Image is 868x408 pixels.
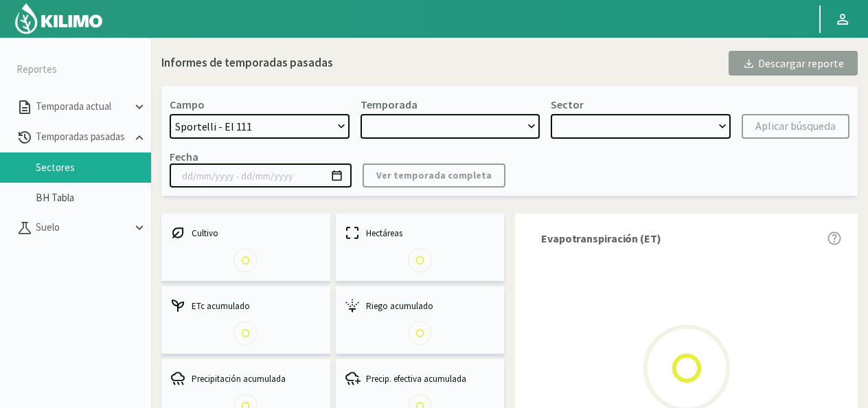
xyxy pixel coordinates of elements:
[33,220,132,236] p: Suelo
[227,314,264,352] img: Loading...
[336,214,505,281] kil-mini-card: report-summary-cards.HECTARES
[14,2,104,35] img: Kilimo
[170,370,322,387] div: Precipitación acumulada
[361,98,418,111] div: Temporada
[551,98,584,111] div: Sector
[170,150,198,163] div: Fecha
[541,230,661,247] span: Evapotranspiración (ET)
[336,286,505,354] kil-mini-card: report-summary-cards.ACCUMULATED_IRRIGATION
[161,214,330,281] kil-mini-card: report-summary-cards.CROP
[33,129,132,145] p: Temporadas pasadas
[401,314,439,352] img: Loading...
[33,99,132,115] p: Temporada actual
[401,241,439,279] img: Loading...
[36,192,151,204] a: BH Tabla
[344,225,496,241] div: Hectáreas
[170,98,205,111] div: Campo
[170,163,352,188] input: dd/mm/yyyy - dd/mm/yyyy
[170,297,322,314] div: ETc acumulado
[161,286,330,354] kil-mini-card: report-summary-cards.ACCUMULATED_ETC
[227,241,264,279] img: Loading...
[36,161,151,174] a: Sectores
[344,370,496,387] div: Precip. efectiva acumulada
[170,225,322,241] div: Cultivo
[344,297,496,314] div: Riego acumulado
[161,54,333,72] div: Informes de temporadas pasadas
